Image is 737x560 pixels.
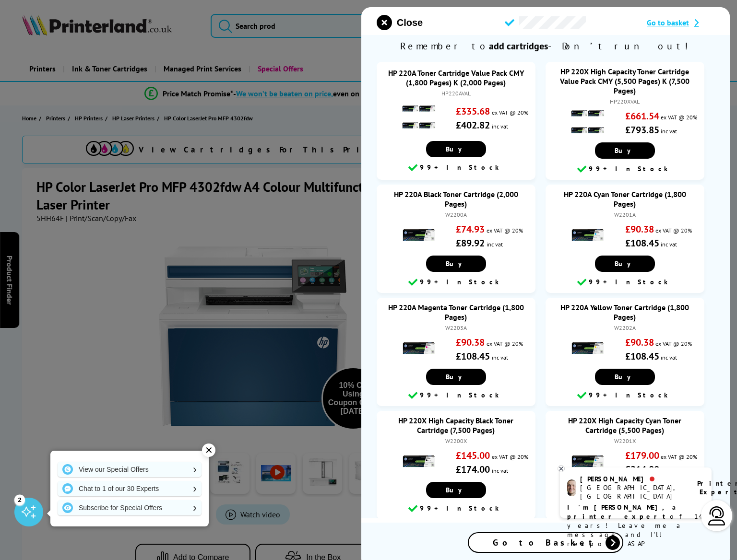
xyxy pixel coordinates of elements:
span: ex VAT @ 20% [492,453,528,460]
button: close modal [377,15,423,30]
b: add cartridges [489,40,548,52]
div: W2201X [555,437,695,444]
span: Buy [615,146,635,155]
div: 99+ In Stock [381,390,531,401]
span: Buy [446,373,466,381]
strong: £145.00 [456,449,490,462]
a: View our Special Offers [58,462,202,477]
span: ex VAT @ 20% [487,340,523,347]
a: HP 220A Cyan Toner Cartridge (1,800 Pages) [564,189,686,209]
img: HP 220X High Capacity Cyan Toner Cartridge (5,500 Pages) [571,444,605,478]
span: Go to basket [647,18,689,27]
span: Buy [615,373,635,381]
strong: £793.85 [625,124,659,136]
span: inc vat [492,123,508,130]
span: Close [397,17,423,28]
span: Buy [615,259,635,268]
strong: £90.38 [456,336,485,349]
a: HP 220X High Capacity Black Toner Cartridge (7,500 Pages) [398,416,513,435]
div: 99+ In Stock [550,163,700,175]
strong: £335.68 [456,105,490,117]
strong: £402.82 [456,119,490,131]
div: W2201A [555,211,695,218]
span: ex VAT @ 20% [492,109,528,116]
span: ex VAT @ 20% [655,340,692,347]
strong: £108.45 [625,350,659,362]
span: inc vat [661,354,677,361]
div: HP220AVAL [386,90,526,97]
div: 99+ In Stock [381,503,531,514]
span: Go to Basket [493,537,598,548]
div: 2 [14,494,25,505]
img: HP 220A Cyan Toner Cartridge (1,800 Pages) [571,218,605,252]
img: HP 220X High Capacity Toner Cartridge Value Pack CMY (5,500 Pages) K (7,500 Pages) [571,105,605,139]
span: inc vat [661,241,677,248]
span: ex VAT @ 20% [655,227,692,234]
a: HP 220A Black Toner Cartridge (2,000 Pages) [394,189,518,209]
div: W2200X [386,437,526,444]
span: ex VAT @ 20% [661,453,697,460]
div: W2200A [386,211,526,218]
a: Chat to 1 of our 30 Experts [58,481,202,496]
span: inc vat [492,354,508,361]
strong: £90.38 [625,336,654,349]
div: 99+ In Stock [550,503,700,514]
span: inc vat [661,128,677,135]
a: HP 220X High Capacity Toner Cartridge Value Pack CMY (5,500 Pages) K (7,500 Pages) [560,67,689,95]
a: HP 220A Toner Cartridge Value Pack CMY (1,800 Pages) K (2,000 Pages) [388,68,524,87]
a: Go to basket [647,18,714,27]
div: [PERSON_NAME] [580,475,685,483]
div: HP220XVAL [555,98,695,105]
a: Subscribe for Special Offers [58,500,202,515]
strong: £108.45 [625,237,659,249]
div: 99+ In Stock [381,277,531,288]
a: Go to Basket [468,532,623,553]
span: ex VAT @ 20% [487,227,523,234]
span: Buy [446,486,466,494]
span: inc vat [492,467,508,474]
strong: £174.00 [456,463,490,476]
span: Remember to - Don’t run out! [361,35,730,57]
span: inc vat [487,241,503,248]
b: I'm [PERSON_NAME], a printer expert [567,503,679,521]
a: HP 220X High Capacity Cyan Toner Cartridge (5,500 Pages) [568,416,681,435]
img: ashley-livechat.png [567,479,576,496]
strong: £214.80 [625,463,659,476]
a: HP 220A Yellow Toner Cartridge (1,800 Pages) [560,303,689,322]
a: HP 220A Magenta Toner Cartridge (1,800 Pages) [388,303,524,322]
div: ✕ [202,443,215,457]
strong: £74.93 [456,223,485,235]
img: HP 220A Black Toner Cartridge (2,000 Pages) [402,218,436,252]
div: W2203A [386,324,526,331]
span: Buy [446,145,466,153]
span: ex VAT @ 20% [661,114,697,121]
div: W2202A [555,324,695,331]
div: 99+ In Stock [381,162,531,174]
strong: £89.92 [456,237,485,249]
img: HP 220X High Capacity Black Toner Cartridge (7,500 Pages) [402,444,436,478]
strong: £90.38 [625,223,654,235]
div: 99+ In Stock [550,390,700,401]
span: Buy [446,259,466,268]
img: HP 220A Magenta Toner Cartridge (1,800 Pages) [402,331,436,365]
div: 99+ In Stock [550,277,700,288]
div: [GEOGRAPHIC_DATA], [GEOGRAPHIC_DATA] [580,483,685,501]
img: HP 220A Yellow Toner Cartridge (1,800 Pages) [571,331,605,365]
img: HP 220A Toner Cartridge Value Pack CMY (1,800 Pages) K (2,000 Pages) [402,100,436,134]
p: of 14 years! Leave me a message and I'll respond ASAP [567,503,704,548]
strong: £108.45 [456,350,490,362]
strong: £661.54 [625,110,659,122]
img: user-headset-light.svg [707,506,726,525]
strong: £179.00 [625,449,659,462]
